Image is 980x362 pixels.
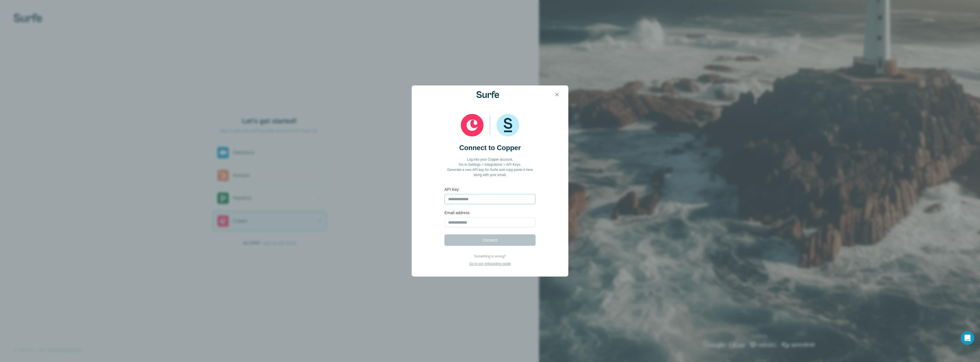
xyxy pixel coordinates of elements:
p: Log into your Copper account. Go to Settings > Integrations > API Keys. Generate a new API key fo... [444,157,536,177]
img: Surfe Logo [476,91,499,98]
div: Open Intercom Messenger [961,331,974,345]
label: API Key [444,187,536,192]
h2: Connect to Copper [459,143,521,152]
p: Something is wrong? [469,254,511,259]
label: Email address [444,210,536,216]
p: Go to our onboarding guide [469,261,511,266]
img: Copper and Surfe logos [461,114,519,137]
